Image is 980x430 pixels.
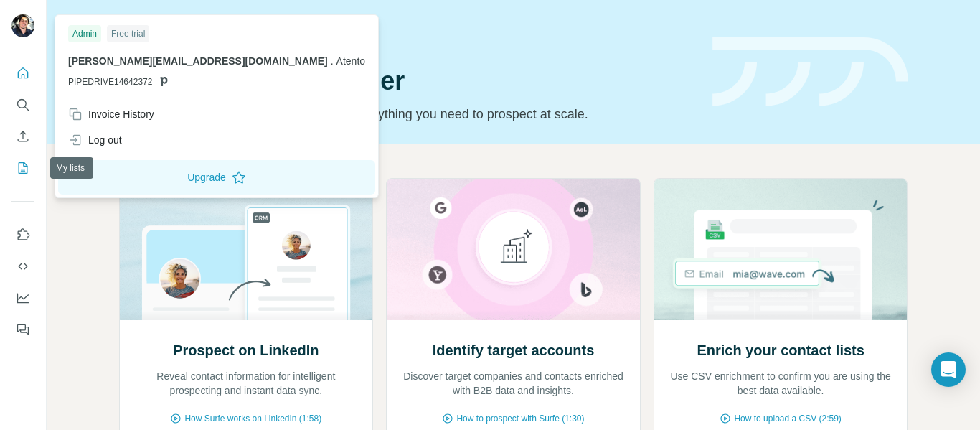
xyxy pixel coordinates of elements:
div: Admin [68,25,101,42]
p: Reveal contact information for intelligent prospecting and instant data sync. [134,369,359,398]
button: Enrich CSV [11,123,34,149]
button: Search [11,92,34,118]
span: [PERSON_NAME][EMAIL_ADDRESS][DOMAIN_NAME] [68,55,328,67]
span: How to prospect with Surfe (1:30) [456,412,584,425]
button: Quick start [11,60,34,86]
div: Free trial [107,25,149,42]
span: Atento [336,55,365,67]
button: Use Surfe API [11,253,34,279]
img: Enrich your contact lists [654,179,908,320]
span: . [331,55,334,67]
p: Use CSV enrichment to confirm you are using the best data available. [669,369,893,398]
h2: Identify target accounts [433,340,595,360]
button: My lists [11,155,34,181]
div: Invoice History [68,107,154,121]
p: Pick your starting point and we’ll provide everything you need to prospect at scale. [119,104,695,124]
img: Prospect on LinkedIn [119,179,374,320]
h1: Let’s prospect together [119,67,695,95]
span: How to upload a CSV (2:59) [734,412,841,425]
div: Quick start [119,27,695,41]
p: Discover target companies and contacts enriched with B2B data and insights. [401,369,626,398]
div: Log out [68,133,122,147]
img: banner [712,37,908,107]
button: Use Surfe on LinkedIn [11,222,34,248]
div: Open Intercom Messenger [931,352,966,387]
span: PIPEDRIVE14642372 [68,75,152,88]
h2: Enrich your contact lists [697,340,864,360]
img: Identify target accounts [386,179,641,320]
span: How Surfe works on LinkedIn (1:58) [184,412,321,425]
img: Avatar [11,14,34,37]
h2: Prospect on LinkedIn [173,340,319,360]
button: Dashboard [11,285,34,311]
button: Upgrade [58,160,375,195]
button: Feedback [11,317,34,342]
